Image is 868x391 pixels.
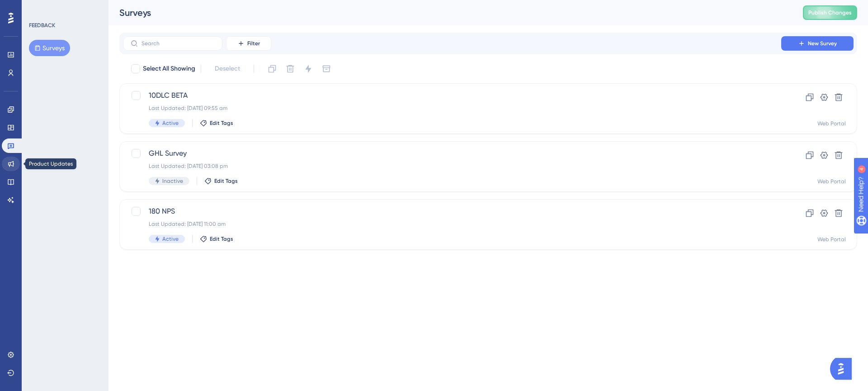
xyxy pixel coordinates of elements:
div: Last Updated: [DATE] 03:08 pm [149,162,755,170]
button: Publish Changes [803,5,857,20]
div: FEEDBACK [29,22,55,29]
span: 180 NPS [149,206,755,217]
button: Filter [226,36,271,51]
button: Edit Tags [200,235,233,243]
span: Inactive [162,177,183,185]
span: Active [162,235,179,243]
div: Surveys [119,6,780,19]
span: Deselect [215,63,240,74]
span: Edit Tags [210,235,233,243]
button: Surveys [29,40,70,56]
span: Publish Changes [808,9,852,16]
button: Deselect [207,61,248,77]
div: Last Updated: [DATE] 09:55 am [149,105,755,112]
iframe: UserGuiding AI Assistant Launcher [830,355,857,382]
span: Active [162,119,179,127]
span: Edit Tags [210,119,233,127]
input: Search [142,40,215,47]
span: Need Help? [21,2,57,13]
div: Web Portal [817,178,846,185]
span: GHL Survey [149,148,755,159]
button: New Survey [781,36,854,51]
span: Select All Showing [143,63,195,74]
button: Edit Tags [200,119,233,127]
span: Filter [247,40,260,47]
button: Edit Tags [204,177,238,185]
div: 4 [63,5,66,12]
span: New Survey [808,40,837,47]
span: 10DLC BETA [149,90,755,101]
span: Edit Tags [214,177,238,185]
div: Web Portal [817,120,846,127]
div: Web Portal [817,236,846,243]
div: Last Updated: [DATE] 11:00 am [149,220,755,228]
